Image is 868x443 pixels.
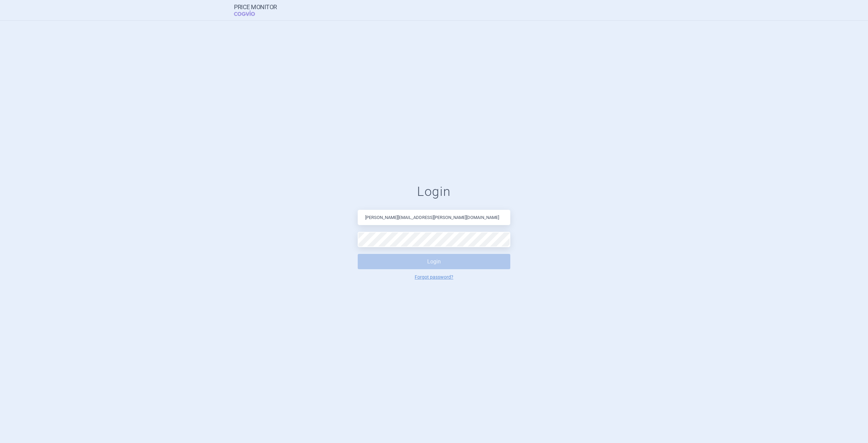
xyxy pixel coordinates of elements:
a: Forgot password? [415,275,453,279]
strong: Price Monitor [234,4,277,11]
button: Login [358,254,510,269]
input: Email [358,210,510,225]
a: Price MonitorCOGVIO [234,4,277,17]
h1: Login [358,184,510,200]
span: COGVIO [234,11,264,16]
